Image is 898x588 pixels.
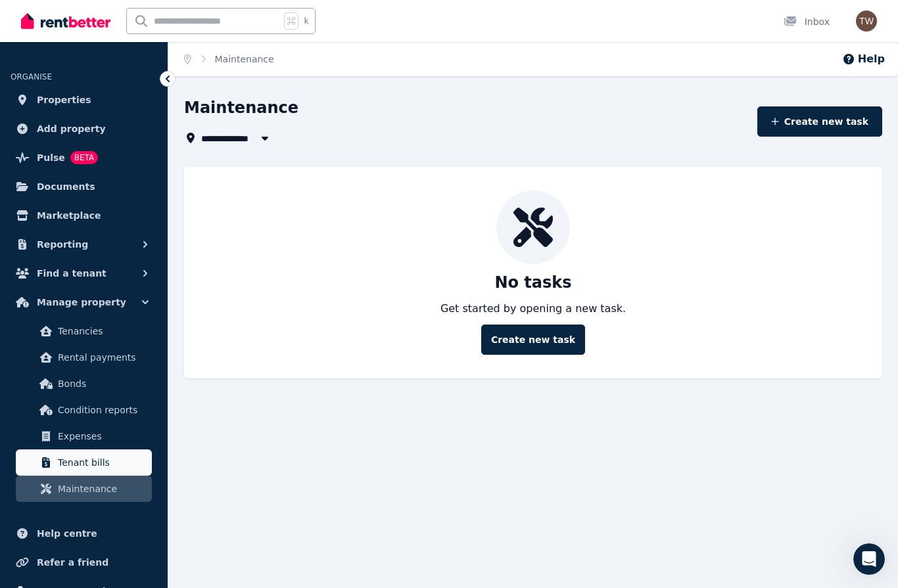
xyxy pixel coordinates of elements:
[481,325,585,355] button: Create new task
[440,301,626,317] p: Get started by opening a new task.
[21,83,205,135] div: Hi there 👋 This is Fin speaking. I’m here to answer your questions, but you’ll always have the op...
[16,344,152,371] a: Rental payments
[37,7,59,28] img: Profile image for The RentBetter Team
[225,425,247,446] button: Send a message…
[37,150,65,166] span: Pulse
[11,289,157,315] button: Manage property
[37,92,91,108] span: Properties
[11,144,252,183] div: The RentBetter Team says…
[31,376,242,401] li: - Completely free when you pay via bank account
[757,106,883,137] button: Create new task
[37,526,97,541] span: Help centre
[11,145,157,171] a: PulseBETA
[83,430,94,441] button: Start recording
[37,179,95,194] span: Documents
[11,520,157,547] a: Help centre
[11,549,157,576] a: Refer a friend
[37,265,106,281] span: Find a tenant
[11,76,216,143] div: Hi there 👋 This is Fin speaking. I’m here to answer your questions, but you’ll always have the op...
[184,97,298,118] h1: Maintenance
[41,430,52,441] button: Gif picker
[37,294,126,310] span: Manage property
[11,76,252,144] div: The RentBetter Team says…
[58,428,147,444] span: Expenses
[47,183,252,250] div: Hi There, I’m curious about the transaction fees for tenants when making rent payments via RentBe...
[11,260,157,286] button: Find a tenant
[11,202,157,229] a: Marketplace
[21,152,165,165] div: What can we help with [DATE]?
[58,323,147,339] span: Tenancies
[11,261,252,317] div: The RentBetter Team says…
[842,51,885,67] button: Help
[58,191,242,242] div: Hi There, I’m curious about the transaction fees for tenants when making rent payments via RentBe...
[58,350,147,365] span: Rental payments
[31,377,70,388] b: No fees
[96,391,106,401] a: Source reference 9789763:
[16,371,152,397] a: Bonds
[37,208,101,223] span: Marketplace
[21,269,205,307] div: Please make sure to click the options to 'get more help' if we haven't answered your question.
[11,261,216,315] div: Please make sure to click the options to 'get more help' if we haven't answered your question.
[856,11,877,32] img: Toni Wynne
[21,11,110,31] img: RentBetter
[215,54,274,64] a: Maintenance
[58,455,147,470] span: Tenant bills
[58,402,147,418] span: Condition reports
[784,15,830,28] div: Inbox
[304,16,308,26] span: k
[168,42,290,76] nav: Breadcrumb
[11,116,157,142] a: Add property
[16,318,152,344] a: Tenancies
[206,5,231,30] button: Home
[9,5,34,30] button: go back
[11,231,157,258] button: Reporting
[16,397,152,423] a: Condition reports
[11,72,52,81] span: ORGANISE
[21,357,238,368] b: Bank Account Payments (Recommended):
[64,12,174,22] h1: The RentBetter Team
[853,543,885,575] iframe: Intercom live chat
[37,237,88,252] span: Reporting
[16,476,152,502] a: Maintenance
[11,403,252,425] textarea: Message…
[231,5,254,29] div: Close
[11,173,157,200] a: Documents
[11,144,176,173] div: What can we help with [DATE]?
[58,481,147,497] span: Maintenance
[16,423,152,449] a: Expenses
[37,554,108,570] span: Refer a friend
[70,151,98,164] span: BETA
[62,430,73,441] button: Upload attachment
[20,430,31,441] button: Emoji picker
[494,272,571,293] p: No tasks
[11,183,252,261] div: Toni says…
[37,121,106,137] span: Add property
[11,87,157,113] a: Properties
[21,325,242,350] div: Great question! Here's how our transaction fees work for tenants:
[16,449,152,476] a: Tenant bills
[58,376,147,392] span: Bonds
